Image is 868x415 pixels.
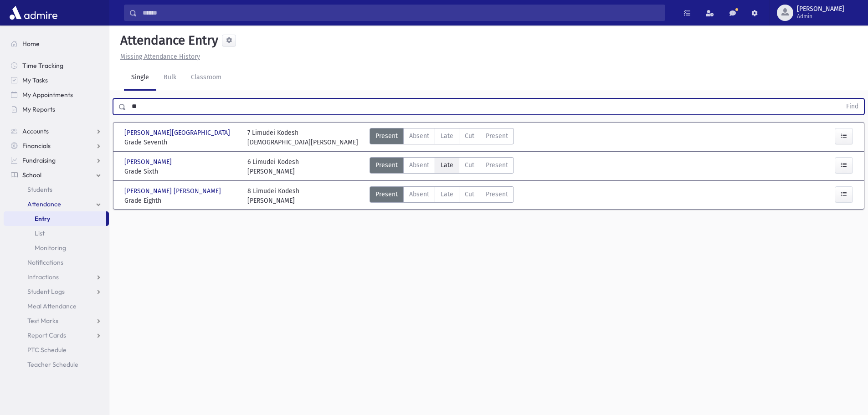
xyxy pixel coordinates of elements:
a: Infractions [4,270,109,284]
span: [PERSON_NAME] [PERSON_NAME] [124,186,223,196]
span: Present [486,131,508,141]
span: Test Marks [27,317,58,325]
span: [PERSON_NAME] [797,5,844,13]
a: Home [4,36,109,51]
a: Attendance [4,197,109,211]
span: Cut [465,131,474,141]
a: Students [4,182,109,197]
button: Find [841,99,864,114]
span: Entry [35,215,50,223]
span: Late [441,190,453,199]
span: My Appointments [22,91,73,99]
h5: Attendance Entry [117,33,218,48]
span: Absent [409,160,429,170]
span: Fundraising [22,156,56,164]
input: Search [137,5,665,21]
span: Report Cards [27,331,66,339]
span: Late [441,131,453,141]
span: Meal Attendance [27,302,77,310]
a: Accounts [4,124,109,138]
a: Classroom [184,65,229,91]
a: My Reports [4,102,109,117]
span: Absent [409,131,429,141]
span: List [35,229,45,237]
span: Present [486,160,508,170]
u: Missing Attendance History [120,53,200,61]
div: AttTypes [370,128,514,147]
a: Report Cards [4,328,109,343]
span: Student Logs [27,287,65,296]
a: Monitoring [4,241,109,255]
span: Grade Sixth [124,167,238,176]
span: Financials [22,142,51,150]
span: Cut [465,190,474,199]
a: School [4,168,109,182]
a: Bulk [156,65,184,91]
span: Notifications [27,258,63,266]
div: 8 Limudei Kodesh [PERSON_NAME] [247,186,299,205]
span: Infractions [27,273,59,281]
img: AdmirePro [7,4,60,22]
a: My Appointments [4,87,109,102]
span: Monitoring [35,244,66,252]
span: School [22,171,41,179]
a: Fundraising [4,153,109,168]
a: Single [124,65,156,91]
span: Home [22,40,40,48]
a: Notifications [4,255,109,270]
span: Present [375,131,398,141]
a: Entry [4,211,106,226]
a: Student Logs [4,284,109,299]
span: My Reports [22,105,55,113]
span: Time Tracking [22,61,63,70]
div: 7 Limudei Kodesh [DEMOGRAPHIC_DATA][PERSON_NAME] [247,128,358,147]
span: [PERSON_NAME] [124,157,174,167]
div: AttTypes [370,157,514,176]
span: Grade Seventh [124,138,238,147]
span: [PERSON_NAME][GEOGRAPHIC_DATA] [124,128,232,138]
a: List [4,226,109,241]
span: Accounts [22,127,49,135]
span: Absent [409,190,429,199]
div: 6 Limudei Kodesh [PERSON_NAME] [247,157,299,176]
span: Grade Eighth [124,196,238,205]
span: Attendance [27,200,61,208]
span: Present [486,190,508,199]
a: Meal Attendance [4,299,109,313]
span: Present [375,160,398,170]
span: Cut [465,160,474,170]
div: AttTypes [370,186,514,205]
a: Time Tracking [4,58,109,73]
span: My Tasks [22,76,48,84]
a: Missing Attendance History [117,53,200,61]
a: Financials [4,138,109,153]
span: Late [441,160,453,170]
a: Teacher Schedule [4,357,109,372]
a: PTC Schedule [4,343,109,357]
span: PTC Schedule [27,346,67,354]
a: My Tasks [4,73,109,87]
span: Admin [797,13,844,20]
span: Present [375,190,398,199]
a: Test Marks [4,313,109,328]
span: Teacher Schedule [27,360,78,369]
span: Students [27,185,52,194]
